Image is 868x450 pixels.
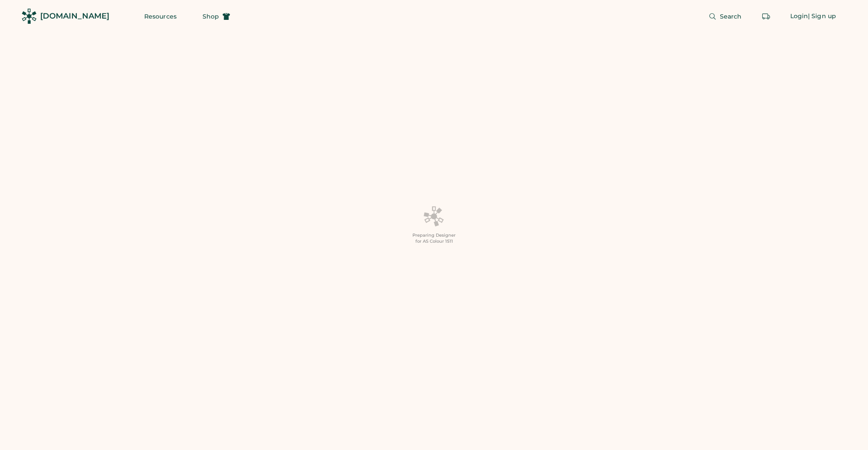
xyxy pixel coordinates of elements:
div: Preparing Designer for AS Colour 1511 [412,232,456,244]
button: Resources [134,8,187,25]
span: Search [720,13,742,19]
div: | Sign up [808,12,836,21]
img: Rendered Logo - Screens [22,9,37,24]
button: Search [698,8,752,25]
div: Login [790,12,808,21]
span: Shop [203,13,219,19]
button: Retrieve an order [757,8,775,25]
img: Platens-Black-Loader-Spin-rich%20black.webp [424,206,444,227]
div: [DOMAIN_NAME] [40,11,109,22]
button: Shop [192,8,241,25]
